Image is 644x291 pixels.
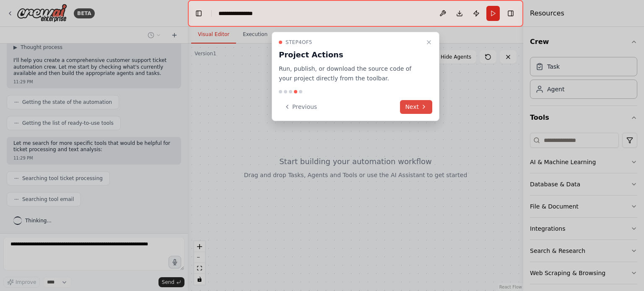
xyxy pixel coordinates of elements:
[286,39,312,46] span: Step 4 of 5
[193,8,205,19] button: Hide left sidebar
[279,100,322,114] button: Previous
[400,100,432,114] button: Next
[279,49,422,61] h3: Project Actions
[424,37,434,47] button: Close walkthrough
[279,64,422,83] p: Run, publish, or download the source code of your project directly from the toolbar.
